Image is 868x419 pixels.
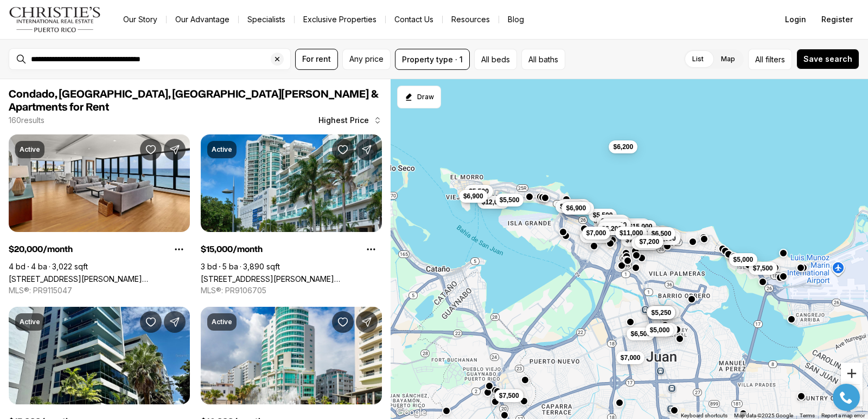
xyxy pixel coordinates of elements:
[602,224,622,233] span: $6,200
[621,353,641,362] span: $7,000
[318,116,369,125] span: Highest Price
[558,199,590,212] button: $15,000
[650,326,670,334] span: $5,000
[212,145,232,154] p: Active
[566,204,586,212] span: $6,900
[443,12,499,27] a: Resources
[652,229,672,238] span: $6,500
[609,140,637,153] button: $6,200
[621,234,650,247] button: $7,000
[395,49,470,70] button: Property type · 1
[140,139,162,160] button: Save Property: 1 CERVANTES #3
[164,139,186,160] button: Share Property
[20,318,40,326] p: Active
[651,308,674,317] span: $11,000
[785,15,806,24] span: Login
[627,327,655,340] button: $6,500
[580,230,612,243] button: $13,250
[597,222,626,235] button: $6,200
[652,308,672,317] span: $5,250
[499,391,519,400] span: $7,500
[463,192,483,201] span: $6,900
[796,49,859,69] button: Save search
[332,311,354,333] button: Save Property: 1052 ASHFORD AVE #1052 #3B
[729,253,758,266] button: $5,000
[712,49,744,69] label: Map
[616,351,645,364] button: $7,000
[477,196,509,209] button: $12,000
[168,238,190,260] button: Property options
[556,200,584,213] button: $5,750
[749,262,777,275] button: $7,500
[635,235,663,248] button: $7,200
[652,234,675,243] span: $12,000
[295,49,338,70] button: For rent
[603,221,627,229] span: $12,000
[821,15,853,24] span: Register
[597,215,629,228] button: $14,000
[9,274,190,283] a: 1 CERVANTES #3, SAN JUAN PR, 00907
[312,109,388,131] button: Highest Price
[140,311,162,333] button: Save Property: 7 C. MANUEL RODRIGUEZ SERRA #9
[599,218,631,231] button: $12,000
[624,220,656,233] button: $15,000
[360,238,382,260] button: Property options
[212,318,232,326] p: Active
[613,143,633,151] span: $6,200
[631,330,651,338] span: $6,500
[778,9,813,30] button: Login
[342,49,391,70] button: Any price
[464,185,493,198] button: $5,500
[582,227,611,240] button: $7,000
[521,49,565,70] button: All baths
[302,55,331,63] span: For rent
[734,412,793,418] span: Map data ©2025 Google
[646,324,674,337] button: $5,000
[239,12,294,27] a: Specialists
[589,209,617,222] button: $5,500
[629,222,652,231] span: $15,000
[586,229,607,237] span: $7,000
[815,9,859,30] button: Register
[9,116,44,125] p: 160 results
[615,227,647,240] button: $11,000
[645,323,677,336] button: $12,850
[841,363,863,384] button: Zoom in
[495,389,524,402] button: $7,500
[733,255,754,264] span: $5,000
[397,86,441,108] button: Start drawing
[9,7,101,33] img: logo
[755,54,763,65] span: All
[20,145,40,154] p: Active
[459,190,488,203] button: $6,900
[295,12,385,27] a: Exclusive Properties
[271,49,290,69] button: Clear search input
[631,237,660,250] button: $6,500
[386,12,442,27] button: Contact Us
[469,187,489,196] span: $5,500
[500,196,520,204] span: $5,500
[753,264,773,273] span: $7,500
[167,12,238,27] a: Our Advantage
[560,202,580,211] span: $5,750
[647,227,676,240] button: $6,500
[748,49,792,70] button: Allfilters
[201,274,382,283] a: 35 MUNOZ RIVERA AVE #901, SAN JUAN PR, 00907
[601,217,624,225] span: $14,000
[821,412,865,418] a: Report a map error
[332,139,354,160] button: Save Property: 35 MUNOZ RIVERA AVE #901
[620,229,643,237] span: $11,000
[765,54,785,65] span: filters
[164,311,186,333] button: Share Property
[114,12,166,27] a: Our Story
[618,218,650,231] button: $20,000
[9,89,378,113] span: Condado, [GEOGRAPHIC_DATA], [GEOGRAPHIC_DATA][PERSON_NAME] & Apartments for Rent
[639,237,659,246] span: $7,200
[356,139,378,160] button: Share Property
[593,211,613,220] span: $5,500
[684,49,712,69] label: List
[803,55,852,63] span: Save search
[349,55,384,63] span: Any price
[495,194,524,207] button: $5,500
